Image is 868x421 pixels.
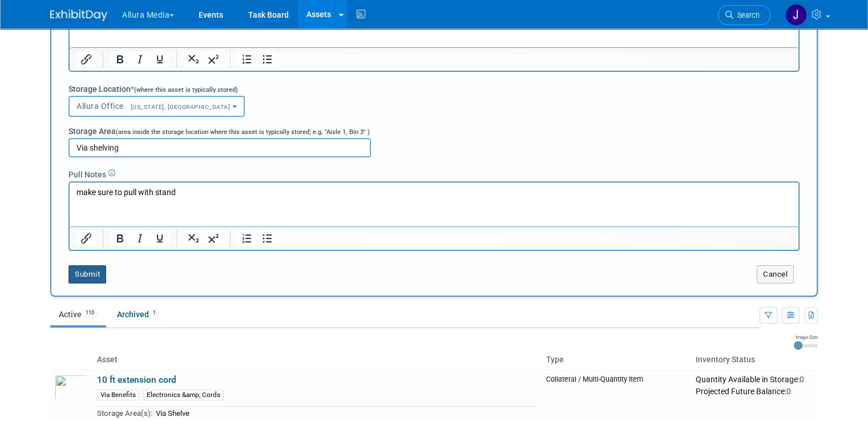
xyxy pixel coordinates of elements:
body: Rich Text Area. Press ALT-0 for help. [6,5,723,16]
div: Quantity Available in Storage: [696,375,813,385]
button: Italic [130,230,150,246]
th: Type [541,350,691,370]
div: Image Size [794,334,818,341]
button: Numbered list [237,51,257,67]
button: Subscript [184,230,203,246]
img: ExhibitDay [50,10,107,21]
img: Jordan McGarty [785,4,807,26]
a: Active110 [50,303,106,325]
th: Asset [92,350,541,370]
button: Bold [110,230,130,246]
button: Submit [68,265,106,284]
button: Bold [110,51,130,67]
button: Underline [150,51,169,67]
button: Allura Office[US_STATE], [GEOGRAPHIC_DATA] [68,96,245,117]
span: 1 [150,309,159,317]
button: Numbered list [237,230,257,246]
a: Archived1 [108,303,168,325]
button: Insert/edit link [76,51,96,67]
button: Superscript [204,51,223,67]
label: Storage Location [68,83,238,95]
button: Bullet list [257,51,277,67]
a: Search [718,5,770,25]
span: [US_STATE], [GEOGRAPHIC_DATA] [124,103,231,111]
div: Via Benefits [97,390,139,400]
span: 0 [800,375,804,384]
label: Storage Area [68,126,370,137]
button: Insert/edit link [76,230,96,246]
span: Storage Area(s): [97,409,152,418]
div: Pull Notes [68,166,800,180]
span: (where this asset is typically stored) [134,86,238,94]
span: Allura Office [76,102,230,111]
span: 0 [786,387,791,396]
a: 10 ft extension cord [97,375,176,385]
button: Underline [150,230,169,246]
span: (area inside the storage location where this asset is typically stored; e.g. "Aisle 1, Bin 3" ) [116,128,370,136]
button: Cancel [757,265,794,284]
span: Search [733,11,760,19]
td: Via Shelve [152,407,536,420]
span: 110 [82,309,98,317]
iframe: Rich Text Area [70,183,798,226]
div: Projected Future Balance: [696,384,813,397]
button: Subscript [184,51,203,67]
div: Electronics &amp; Cords [143,390,224,400]
button: Italic [130,51,150,67]
button: Superscript [204,230,223,246]
button: Bullet list [257,230,277,246]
